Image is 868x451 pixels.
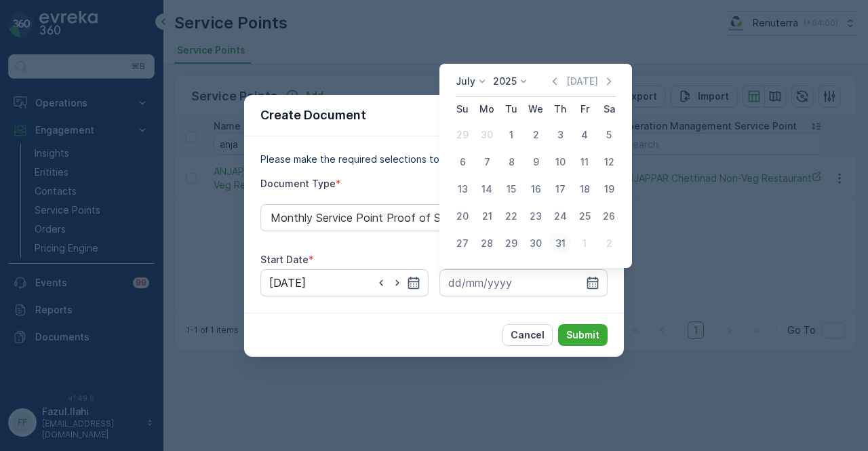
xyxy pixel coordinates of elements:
[260,254,309,265] label: Start Date
[452,178,473,200] div: 13
[574,124,595,146] div: 4
[572,97,597,121] th: Friday
[452,233,473,254] div: 27
[525,151,547,173] div: 9
[456,75,475,88] p: July
[574,178,595,200] div: 18
[499,97,524,121] th: Tuesday
[500,124,522,146] div: 1
[525,178,547,200] div: 16
[502,324,553,346] button: Cancel
[598,205,620,227] div: 26
[452,124,473,146] div: 29
[574,205,595,227] div: 25
[260,106,366,125] p: Create Document
[548,97,572,121] th: Thursday
[500,178,522,200] div: 15
[260,269,429,296] input: dd/mm/yyyy
[476,124,498,146] div: 30
[598,178,620,200] div: 19
[450,97,475,121] th: Sunday
[525,233,547,254] div: 30
[598,124,620,146] div: 5
[549,124,571,146] div: 3
[574,151,595,173] div: 11
[260,153,608,166] p: Please make the required selections to create your document.
[476,233,498,254] div: 28
[525,205,547,227] div: 23
[476,205,498,227] div: 21
[566,75,598,88] p: [DATE]
[549,205,571,227] div: 24
[452,205,473,227] div: 20
[566,328,599,342] p: Submit
[439,269,608,296] input: dd/mm/yyyy
[511,328,545,342] p: Cancel
[524,97,548,121] th: Wednesday
[598,151,620,173] div: 12
[476,151,498,173] div: 7
[549,178,571,200] div: 17
[525,124,547,146] div: 2
[476,178,498,200] div: 14
[500,205,522,227] div: 22
[558,324,608,346] button: Submit
[598,233,620,254] div: 2
[475,97,499,121] th: Monday
[452,151,473,173] div: 6
[500,233,522,254] div: 29
[493,75,517,88] p: 2025
[574,233,595,254] div: 1
[500,151,522,173] div: 8
[549,233,571,254] div: 31
[549,151,571,173] div: 10
[597,97,621,121] th: Saturday
[260,178,336,189] label: Document Type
